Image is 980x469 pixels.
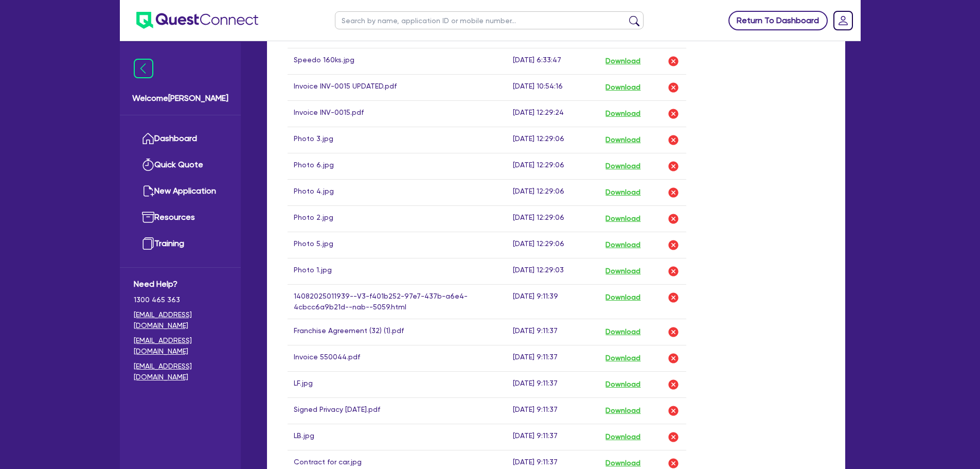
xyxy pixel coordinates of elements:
[134,126,227,152] a: Dashboard
[667,55,680,67] img: delete-icon
[605,238,641,252] button: Download
[667,81,680,94] img: delete-icon
[142,237,154,250] img: training
[288,153,507,179] td: Photo 6.jpg
[134,278,227,290] span: Need Help?
[667,239,680,251] img: delete-icon
[667,291,680,304] img: delete-icon
[507,153,599,179] td: [DATE] 12:29:06
[605,107,641,120] button: Download
[134,309,227,331] a: [EMAIL_ADDRESS][DOMAIN_NAME]
[605,325,641,339] button: Download
[507,371,599,397] td: [DATE] 9:11:37
[507,345,599,371] td: [DATE] 9:11:37
[605,212,641,225] button: Download
[288,258,507,284] td: Photo 1.jpg
[507,74,599,100] td: [DATE] 10:54:16
[142,159,154,171] img: quick-quote
[605,404,641,418] button: Download
[507,179,599,205] td: [DATE] 12:29:06
[288,100,507,127] td: Invoice INV-0015.pdf
[142,211,154,223] img: resources
[134,204,227,231] a: Resources
[134,294,227,305] span: 1300 465 363
[605,133,641,147] button: Download
[134,335,227,357] a: [EMAIL_ADDRESS][DOMAIN_NAME]
[507,319,599,345] td: [DATE] 9:11:37
[507,232,599,258] td: [DATE] 12:29:06
[288,424,507,450] td: LB.jpg
[134,231,227,257] a: Training
[605,378,641,391] button: Download
[667,352,680,364] img: delete-icon
[830,7,857,34] a: Dropdown toggle
[288,74,507,100] td: Invoice INV-0015 UPDATED.pdf
[605,352,641,365] button: Download
[667,326,680,338] img: delete-icon
[288,205,507,232] td: Photo 2.jpg
[605,55,641,68] button: Download
[507,424,599,450] td: [DATE] 9:11:37
[142,185,154,197] img: new-application
[288,127,507,153] td: Photo 3.jpg
[288,319,507,345] td: Franchise Agreement (32) (1).pdf
[134,59,153,78] img: icon-menu-close
[507,48,599,74] td: [DATE] 6:33:47
[288,179,507,205] td: Photo 4.jpg
[134,361,227,383] a: [EMAIL_ADDRESS][DOMAIN_NAME]
[667,378,680,391] img: delete-icon
[667,265,680,277] img: delete-icon
[507,205,599,232] td: [DATE] 12:29:06
[335,11,644,29] input: Search by name, application ID or mobile number...
[507,258,599,284] td: [DATE] 12:29:03
[667,213,680,225] img: delete-icon
[288,371,507,397] td: LF.jpg
[605,160,641,173] button: Download
[728,11,828,30] a: Return To Dashboard
[134,178,227,204] a: New Application
[667,160,680,172] img: delete-icon
[507,397,599,424] td: [DATE] 9:11:37
[605,265,641,278] button: Download
[507,127,599,153] td: [DATE] 12:29:06
[605,430,641,444] button: Download
[134,152,227,178] a: Quick Quote
[507,284,599,319] td: [DATE] 9:11:39
[605,81,641,94] button: Download
[288,345,507,371] td: Invoice 550044.pdf
[605,291,641,304] button: Download
[288,48,507,74] td: Speedo 160ks.jpg
[667,405,680,417] img: delete-icon
[288,232,507,258] td: Photo 5.jpg
[605,186,641,199] button: Download
[507,100,599,127] td: [DATE] 12:29:24
[667,431,680,443] img: delete-icon
[132,92,228,105] span: Welcome [PERSON_NAME]
[288,397,507,424] td: Signed Privacy [DATE].pdf
[667,108,680,120] img: delete-icon
[667,186,680,199] img: delete-icon
[136,12,258,29] img: quest-connect-logo-blue
[288,284,507,319] td: 14082025011939--V3-f401b252-97e7-437b-a6e4-4cbcc6a9b21d--nab--5059.html
[667,134,680,146] img: delete-icon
